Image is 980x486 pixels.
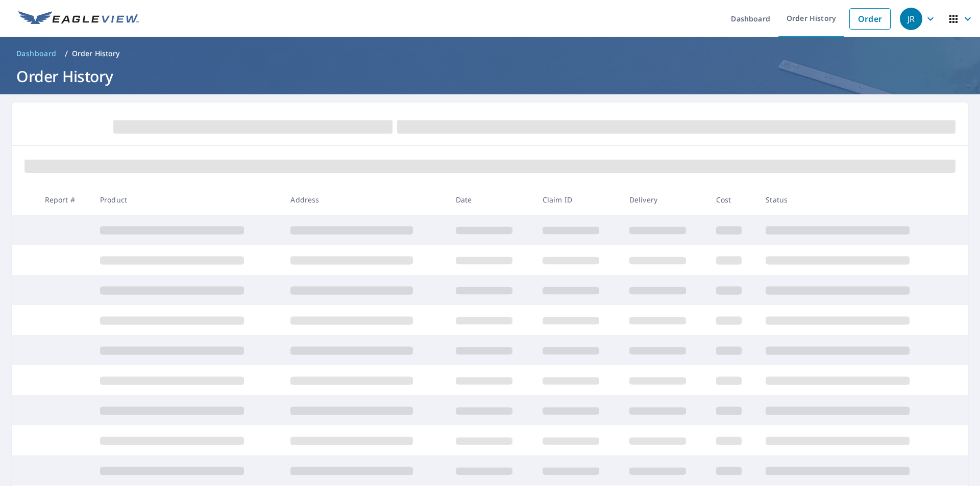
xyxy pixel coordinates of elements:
[16,48,57,59] span: Dashboard
[72,48,120,59] p: Order History
[534,185,621,215] th: Claim ID
[282,185,447,215] th: Address
[37,185,92,215] th: Report #
[18,11,139,27] img: EV Logo
[448,185,534,215] th: Date
[12,45,968,62] nav: breadcrumb
[757,185,948,215] th: Status
[12,45,61,62] a: Dashboard
[621,185,708,215] th: Delivery
[65,47,68,60] li: /
[708,185,758,215] th: Cost
[849,8,891,30] a: Order
[92,185,282,215] th: Product
[12,66,968,87] h1: Order History
[900,8,922,30] div: JR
